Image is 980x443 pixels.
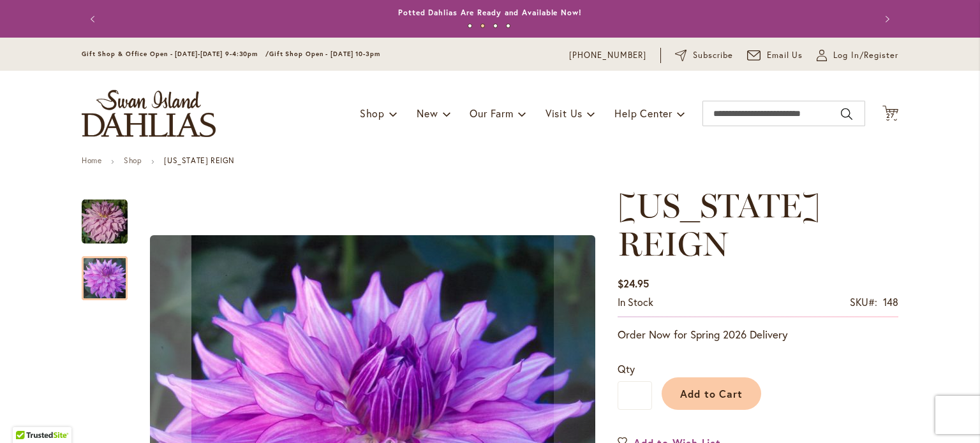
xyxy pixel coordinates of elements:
span: Subscribe [693,49,733,62]
span: Gift Shop Open - [DATE] 10-3pm [269,50,380,58]
div: Availability [618,295,653,310]
strong: [US_STATE] REIGN [164,156,235,165]
span: Email Us [767,49,803,62]
button: 3 of 4 [493,24,498,28]
button: Add to Cart [662,377,761,410]
button: 4 of 4 [506,24,510,28]
a: [PHONE_NUMBER] [569,49,646,62]
span: Add to Cart [680,387,743,400]
span: Visit Us [546,106,583,120]
button: 27 [882,105,898,122]
button: Next [873,6,898,32]
p: Order Now for Spring 2026 Delivery [618,327,898,342]
button: 1 of 4 [468,24,472,28]
a: Potted Dahlias Are Ready and Available Now! [398,8,582,17]
div: OREGON REIGN [82,243,128,300]
span: [US_STATE] REIGN [618,185,820,264]
button: 2 of 4 [480,24,485,28]
button: Previous [82,6,107,32]
span: Qty [618,362,635,375]
a: Shop [124,156,142,165]
img: OREGON REIGN [82,199,128,245]
a: Email Us [747,49,803,62]
span: 27 [886,112,895,120]
div: 148 [883,295,898,310]
span: Our Farm [470,106,513,120]
span: New [417,106,438,120]
div: OREGON REIGN [82,187,140,243]
span: Shop [360,106,385,120]
strong: SKU [850,295,877,309]
a: Log In/Register [817,49,898,62]
a: Home [82,156,101,165]
a: store logo [82,90,216,137]
span: In stock [618,295,653,309]
span: Help Center [614,106,672,120]
span: Gift Shop & Office Open - [DATE]-[DATE] 9-4:30pm / [82,50,269,58]
span: Log In/Register [833,49,898,62]
a: Subscribe [675,49,733,62]
span: $24.95 [618,277,649,290]
iframe: Launch Accessibility Center [10,398,45,433]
